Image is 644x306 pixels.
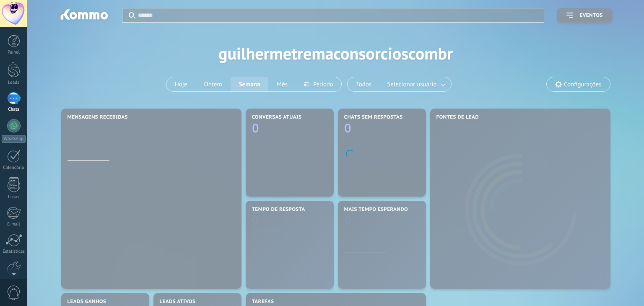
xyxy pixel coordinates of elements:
div: WhatsApp [2,135,26,143]
div: Estatísticas [2,249,26,254]
div: Painel [2,50,26,55]
div: Calendário [2,165,26,171]
div: Chats [2,107,26,112]
div: E-mail [2,222,26,227]
div: Listas [2,194,26,200]
div: Leads [2,80,26,86]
